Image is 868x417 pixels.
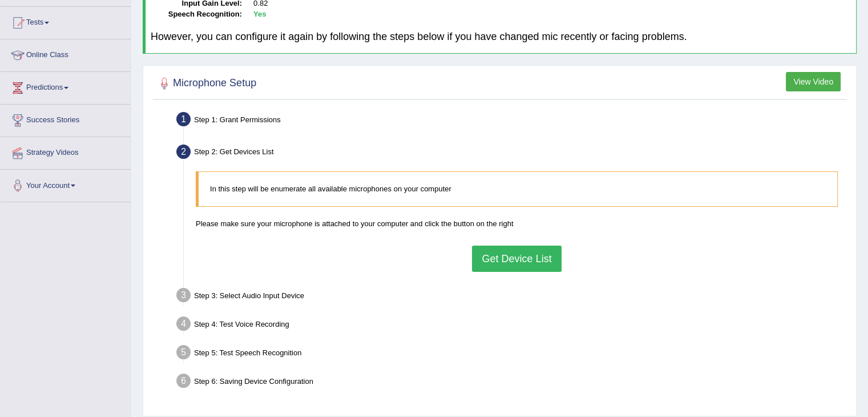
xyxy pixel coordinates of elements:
[1,105,131,133] a: Success Stories
[196,171,838,206] blockquote: In this step will be enumerate all available microphones on your computer
[171,141,851,166] div: Step 2: Get Devices List
[171,109,851,134] div: Step 1: Grant Permissions
[171,342,851,367] div: Step 5: Test Speech Recognition
[151,31,851,43] h4: However, you can configure it again by following the steps below if you have changed mic recently...
[253,10,266,18] b: Yes
[171,313,851,338] div: Step 4: Test Voice Recording
[1,170,131,198] a: Your Account
[786,72,841,91] button: View Video
[171,370,851,395] div: Step 6: Saving Device Configuration
[171,284,851,310] div: Step 3: Select Audio Input Device
[1,72,131,101] a: Predictions
[156,75,256,92] h2: Microphone Setup
[1,39,131,68] a: Online Class
[1,137,131,166] a: Strategy Videos
[472,246,561,272] button: Get Device List
[1,7,131,35] a: Tests
[151,9,242,20] dt: Speech Recognition:
[196,218,838,229] p: Please make sure your microphone is attached to your computer and click the button on the right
